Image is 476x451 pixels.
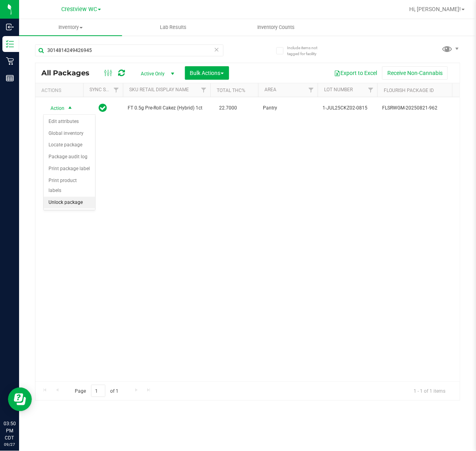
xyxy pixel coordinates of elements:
[110,83,123,97] a: Filter
[44,128,95,140] li: Global inventory
[214,44,220,55] span: Clear
[323,104,373,112] span: 1-JUL25CKZ02-0815
[287,45,327,57] span: Include items not tagged for facility
[215,102,241,114] span: 22.7000
[44,116,95,128] li: Edit attributes
[65,103,75,114] span: select
[6,57,14,65] inline-svg: Retail
[4,420,16,441] p: 03:50 PM CDT
[305,83,318,97] a: Filter
[44,175,95,197] li: Print product labels
[185,66,229,80] button: Bulk Actions
[263,104,313,112] span: Pantry
[35,44,223,56] input: Search Package ID, Item Name, SKU, Lot or Part Number...
[19,19,122,36] a: Inventory
[129,87,189,92] a: SKU Retail Display Name
[382,66,448,80] button: Receive Non-Cannabis
[264,87,276,92] a: Area
[149,24,197,31] span: Lab Results
[324,87,353,92] a: Lot Number
[6,74,14,82] inline-svg: Reports
[44,139,95,151] li: Locate package
[190,70,224,76] span: Bulk Actions
[6,40,14,48] inline-svg: Inventory
[128,104,206,112] span: FT 0.5g Pre-Roll Cakez (Hybrid) 1ct
[99,102,107,113] span: In Sync
[41,88,80,93] div: Actions
[247,24,305,31] span: Inventory Counts
[44,151,95,163] li: Package audit log
[44,197,95,209] li: Unlock package
[364,83,377,97] a: Filter
[384,88,434,93] a: Flourish Package ID
[61,6,97,13] span: Crestview WC
[217,88,245,93] a: Total THC%
[89,87,120,92] a: Sync Status
[197,83,210,97] a: Filter
[382,104,460,112] span: FLSRWGM-20250821-962
[43,103,65,114] span: Action
[4,441,16,447] p: 09/27
[91,385,105,397] input: 1
[68,385,125,397] span: Page of 1
[409,6,461,12] span: Hi, [PERSON_NAME]!
[122,19,225,36] a: Lab Results
[225,19,328,36] a: Inventory Counts
[407,385,452,397] span: 1 - 1 of 1 items
[6,23,14,31] inline-svg: Inbound
[41,69,97,77] span: All Packages
[19,24,122,31] span: Inventory
[8,388,32,411] iframe: Resource center
[44,163,95,175] li: Print package label
[329,66,382,80] button: Export to Excel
